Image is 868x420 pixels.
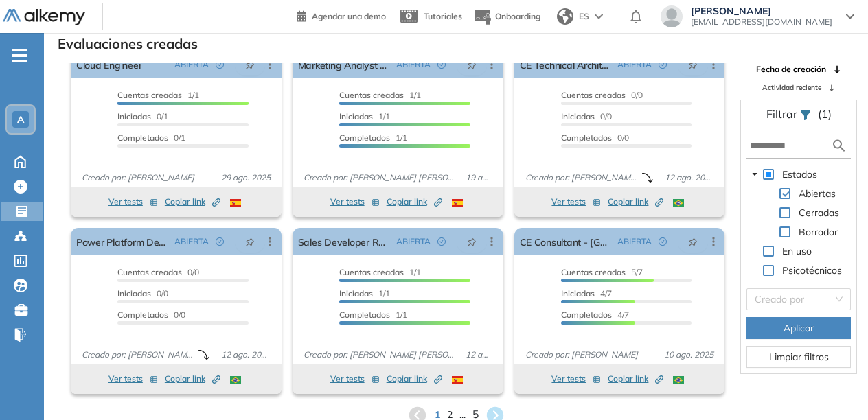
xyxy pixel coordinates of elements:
span: 0/1 [117,132,185,143]
span: 0/1 [117,111,168,121]
button: pushpin [457,54,487,75]
span: 0/0 [117,267,199,277]
span: [EMAIL_ADDRESS][DOMAIN_NAME] [691,16,832,27]
span: Filtrar [766,107,800,121]
button: Copiar link [387,371,442,387]
img: BRA [673,199,684,207]
span: 1/1 [339,132,407,143]
button: Ver tests [330,371,380,387]
span: Agendar una demo [312,11,386,21]
span: Fecha de creación [756,63,826,75]
button: pushpin [678,231,708,253]
span: Borrador [799,226,838,238]
button: Copiar link [165,194,220,210]
button: Aplicar [746,317,851,339]
span: Copiar link [387,373,442,385]
img: BRA [230,376,241,384]
span: Cuentas creadas [339,90,404,100]
span: check-circle [216,237,224,246]
button: Ver tests [108,194,158,210]
span: 1/1 [339,90,421,100]
span: Completados [117,310,168,320]
span: Aplicar [784,320,814,336]
button: Ver tests [108,371,158,387]
span: Creado por: [PERSON_NAME] [PERSON_NAME] Sichaca [PERSON_NAME] [298,172,460,184]
span: 10 ago. 2025 [659,349,719,361]
button: pushpin [235,231,265,253]
button: Copiar link [387,194,442,210]
span: [PERSON_NAME] [691,5,832,16]
span: ABIERTA [396,235,431,248]
span: Creado por: [PERSON_NAME] [76,172,200,184]
img: ESP [452,376,463,384]
span: Cuentas creadas [561,267,626,277]
span: Copiar link [608,373,663,385]
span: pushpin [467,236,477,247]
button: Copiar link [608,371,663,387]
img: ESP [452,199,463,207]
span: Borrador [796,224,841,240]
button: pushpin [678,54,708,75]
span: pushpin [467,59,477,70]
span: Copiar link [165,373,220,385]
button: Limpiar filtros [746,346,851,368]
span: Iniciadas [339,111,373,121]
span: (1) [818,106,832,122]
span: 4/7 [561,310,629,320]
span: check-circle [659,60,667,69]
span: 1/1 [339,267,421,277]
span: Abiertas [799,187,836,200]
span: Copiar link [165,196,220,208]
button: Ver tests [551,194,601,210]
span: Actividad reciente [762,82,821,93]
a: Marketing Analyst - [GEOGRAPHIC_DATA] [298,51,391,78]
span: pushpin [688,236,698,247]
span: ES [579,10,589,23]
a: Sales Developer Representative [298,228,391,255]
button: pushpin [457,231,487,253]
span: Copiar link [608,196,663,208]
span: Iniciadas [117,111,151,121]
span: Iniciadas [117,288,151,299]
span: Completados [339,310,390,320]
span: 29 ago. 2025 [216,172,276,184]
span: Abiertas [796,185,838,202]
span: check-circle [437,60,446,69]
span: Limpiar filtros [769,349,829,364]
span: 12 ago. 2025 [460,349,498,361]
img: world [557,8,573,25]
span: pushpin [245,59,255,70]
span: 12 ago. 2025 [659,172,719,184]
span: Psicotécnicos [779,262,845,279]
span: Completados [561,310,612,320]
span: Estados [782,168,817,180]
a: CE Consultant - [GEOGRAPHIC_DATA] [520,228,613,255]
span: ABIERTA [617,235,652,248]
a: Power Platform Developer - [GEOGRAPHIC_DATA] [76,228,169,255]
span: 1/1 [339,288,390,299]
span: 0/0 [117,288,168,299]
span: Cerradas [796,205,842,221]
span: check-circle [216,60,224,69]
span: ABIERTA [396,58,431,71]
span: caret-down [751,171,758,178]
button: Ver tests [551,371,601,387]
img: ESP [230,199,241,207]
span: check-circle [659,237,667,246]
span: Cuentas creadas [117,267,182,277]
span: 0/0 [561,111,612,121]
span: Creado por: [PERSON_NAME] [PERSON_NAME] Sichaca [PERSON_NAME] [298,349,460,361]
a: Cloud Engineer [76,51,141,78]
span: 19 ago. 2025 [460,172,498,184]
span: 4/7 [561,288,612,299]
span: Completados [339,132,390,143]
span: Completados [117,132,168,143]
img: Logo [3,9,85,26]
img: BRA [673,376,684,384]
span: Tutoriales [424,11,462,21]
span: 0/0 [117,310,185,320]
span: Cuentas creadas [117,90,182,100]
img: search icon [831,137,847,154]
span: 5/7 [561,267,643,277]
span: Psicotécnicos [782,264,842,277]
